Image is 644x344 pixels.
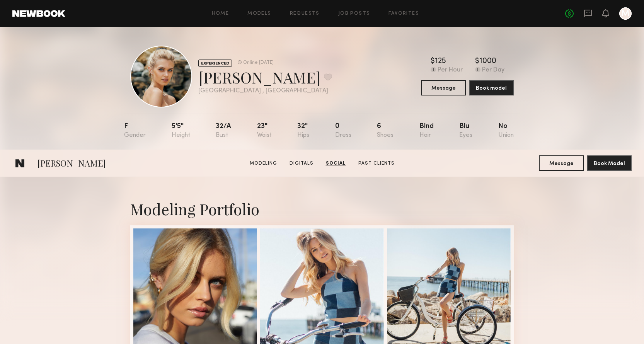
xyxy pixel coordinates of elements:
[587,160,632,166] a: Book Model
[438,67,463,74] div: Per Hour
[130,199,514,219] div: Modeling Portfolio
[335,123,351,139] div: 0
[377,123,394,139] div: 6
[619,7,632,20] a: M
[247,160,280,167] a: Modeling
[323,160,349,167] a: Social
[198,88,332,94] div: [GEOGRAPHIC_DATA] , [GEOGRAPHIC_DATA]
[421,80,466,95] button: Message
[257,123,272,139] div: 23"
[469,80,514,95] button: Book model
[198,60,232,67] div: EXPERIENCED
[431,58,435,65] div: $
[297,123,309,139] div: 32"
[498,123,514,139] div: No
[539,155,584,171] button: Message
[243,60,274,65] div: Online [DATE]
[212,11,229,16] a: Home
[124,123,146,139] div: F
[355,160,398,167] a: Past Clients
[475,58,479,65] div: $
[198,67,332,87] div: [PERSON_NAME]
[37,157,106,171] span: [PERSON_NAME]
[247,11,271,16] a: Models
[479,58,496,65] div: 1000
[419,123,434,139] div: Blnd
[216,123,231,139] div: 32/a
[587,155,632,171] button: Book Model
[482,67,504,74] div: Per Day
[286,160,317,167] a: Digitals
[290,11,320,16] a: Requests
[435,58,446,65] div: 125
[388,11,419,16] a: Favorites
[338,11,370,16] a: Job Posts
[459,123,472,139] div: Blu
[172,123,190,139] div: 5'5"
